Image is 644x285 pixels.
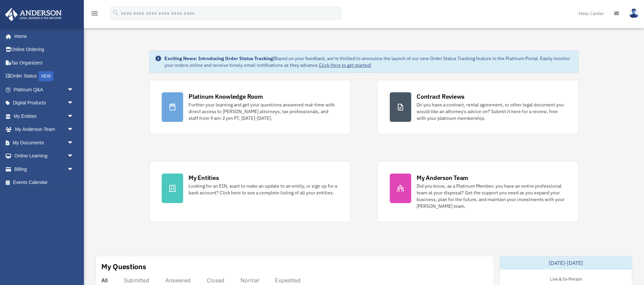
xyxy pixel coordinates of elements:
div: Looking for an EIN, want to make an update to an entity, or sign up for a bank account? Click her... [189,183,338,196]
img: Anderson Advisors Platinum Portal [3,8,64,21]
div: Further your learning and get your questions answered real-time with direct access to [PERSON_NAM... [189,101,338,122]
div: Contract Reviews [417,92,465,101]
a: Order StatusNEW [5,69,84,83]
div: Closed [207,277,224,284]
div: My Anderson Team [417,174,468,182]
a: Tax Organizers [5,56,84,69]
div: Submitted [124,277,149,284]
div: Live & In-Person [545,275,587,282]
a: Home [5,30,80,43]
span: arrow_drop_down [67,83,80,97]
a: Platinum Knowledge Room Further your learning and get your questions answered real-time with dire... [149,80,351,134]
div: Expedited [275,277,301,284]
img: User Pic [629,8,639,18]
a: My Entitiesarrow_drop_down [5,109,84,123]
a: My Anderson Teamarrow_drop_down [5,123,84,136]
div: My Questions [101,262,146,272]
a: My Entities Looking for an EIN, want to make an update to an entity, or sign up for a bank accoun... [149,161,351,222]
i: search [112,9,119,16]
div: [DATE]-[DATE] [500,256,632,270]
span: arrow_drop_down [67,162,80,176]
i: menu [91,9,99,17]
a: Platinum Q&Aarrow_drop_down [5,83,84,96]
span: arrow_drop_down [67,123,80,137]
a: Contract Reviews Do you have a contract, rental agreement, or other legal document you would like... [377,80,579,134]
div: Based on your feedback, we're thrilled to announce the launch of our new Order Status Tracking fe... [164,55,573,68]
a: Online Learningarrow_drop_down [5,149,84,163]
div: Did you know, as a Platinum Member, you have an entire professional team at your disposal? Get th... [417,183,566,209]
span: arrow_drop_down [67,109,80,123]
a: Click Here to get started! [319,62,371,68]
div: My Entities [189,174,219,182]
span: arrow_drop_down [67,96,80,110]
a: My Documentsarrow_drop_down [5,136,84,149]
a: Billingarrow_drop_down [5,162,84,176]
span: arrow_drop_down [67,149,80,163]
div: NEW [39,71,53,81]
a: Events Calendar [5,176,84,189]
div: Normal [240,277,259,284]
a: My Anderson Team Did you know, as a Platinum Member, you have an entire professional team at your... [377,161,579,222]
span: arrow_drop_down [67,136,80,150]
div: Do you have a contract, rental agreement, or other legal document you would like an attorney's ad... [417,101,566,122]
div: All [101,277,108,284]
div: Platinum Knowledge Room [189,92,263,101]
a: menu [91,12,99,17]
strong: Exciting News: Introducing Order Status Tracking! [164,55,274,61]
a: Digital Productsarrow_drop_down [5,96,84,110]
div: Answered [165,277,191,284]
a: Online Ordering [5,43,84,56]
